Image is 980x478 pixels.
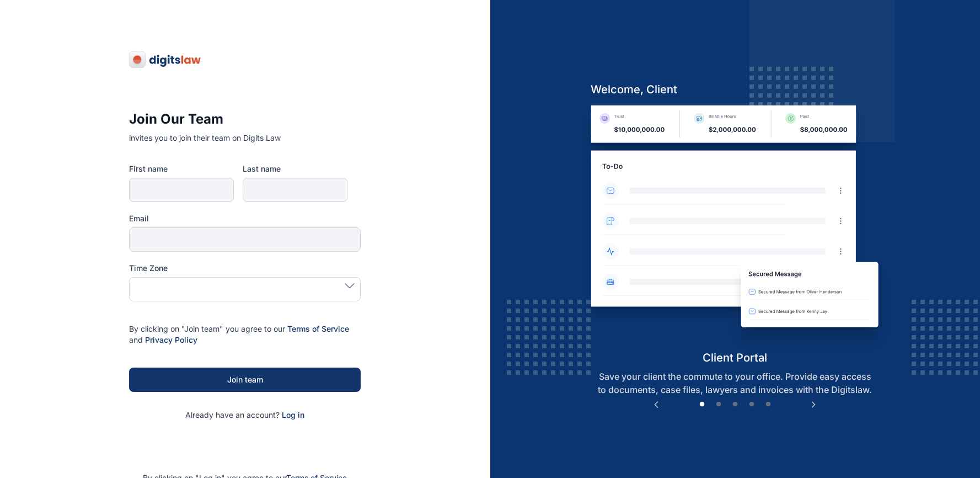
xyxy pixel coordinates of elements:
[582,82,888,97] h5: welcome, client
[129,132,361,144] p: invites you to join their team on Digits Law
[808,399,819,410] button: Next
[651,399,662,410] button: Previous
[129,263,168,274] span: Time Zone
[282,410,304,419] a: Log in
[287,324,349,333] a: Terms of Service
[147,374,343,385] div: Join team
[763,399,774,410] button: 5
[129,410,361,421] p: Already have an account?
[746,399,757,410] button: 4
[145,335,197,344] a: Privacy Policy
[129,213,361,224] label: Email
[582,370,888,396] p: Save your client the commute to your office. Provide easy access to documents, case files, lawyer...
[129,368,361,392] button: Join team
[129,163,234,174] label: First name
[243,163,347,174] label: Last name
[730,399,741,410] button: 3
[129,51,202,68] img: digitslaw-logo
[697,399,708,410] button: 1
[129,110,361,128] h3: Join Our Team
[582,350,888,365] h5: client portal
[713,399,724,410] button: 2
[129,323,361,346] p: By clicking on "Join team" you agree to our and
[582,105,888,350] img: client-portal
